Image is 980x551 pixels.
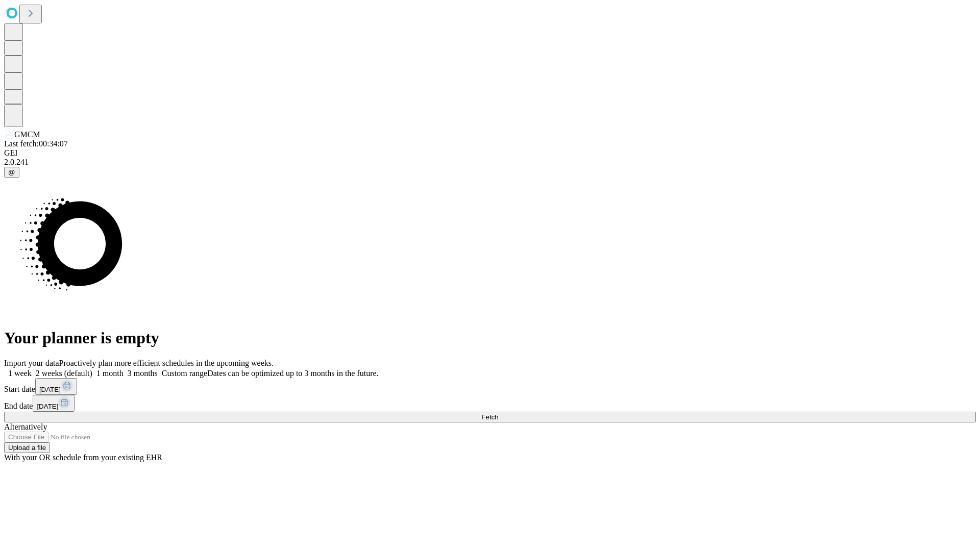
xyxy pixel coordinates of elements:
[4,359,59,367] span: Import your data
[207,369,378,378] span: Dates can be optimized up to 3 months in the future.
[4,329,976,347] h1: Your planner is empty
[128,369,158,378] span: 3 months
[33,395,75,412] button: [DATE]
[162,369,207,378] span: Custom range
[36,369,92,378] span: 2 weeks (default)
[35,378,77,395] button: [DATE]
[96,369,124,378] span: 1 month
[4,412,976,422] button: Fetch
[39,386,61,393] span: [DATE]
[4,158,976,167] div: 2.0.241
[8,168,15,176] span: @
[8,369,32,378] span: 1 week
[14,130,40,139] span: GMCM
[481,413,498,421] span: Fetch
[59,359,274,367] span: Proactively plan more efficient schedules in the upcoming weeks.
[4,453,162,462] span: With your OR schedule from your existing EHR
[4,148,976,158] div: GEI
[4,167,19,178] button: @
[37,403,58,410] span: [DATE]
[4,378,976,395] div: Start date
[4,422,47,431] span: Alternatively
[4,442,50,453] button: Upload a file
[4,139,68,148] span: Last fetch: 00:34:07
[4,395,976,412] div: End date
